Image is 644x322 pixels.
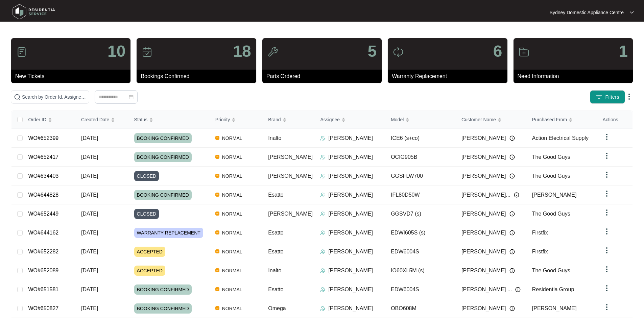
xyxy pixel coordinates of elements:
[134,152,192,162] span: BOOKING CONFIRMED
[461,286,512,294] span: [PERSON_NAME] ...
[315,111,385,129] th: Assignee
[320,249,326,254] img: Assigner Icon
[215,306,219,310] img: Vercel Logo
[461,116,496,123] span: Customer Name
[509,230,515,236] img: Info icon
[509,211,515,217] img: Info icon
[630,11,634,14] img: dropdown arrow
[16,47,27,57] img: icon
[603,303,611,311] img: dropdown arrow
[219,153,245,161] span: NORMAL
[215,136,219,140] img: Vercel Logo
[320,116,340,123] span: Assignee
[320,230,326,236] img: Assigner Icon
[385,204,456,223] td: GGSVD7 (s)
[141,72,256,80] p: Bookings Confirmed
[81,154,98,160] span: [DATE]
[532,249,548,254] span: Firstfix
[385,261,456,280] td: IO60XL5M (s)
[268,287,283,292] span: Esatto
[134,133,192,143] span: BOOKING CONFIRMED
[28,135,58,141] a: WO#652399
[320,135,326,141] img: Assigner Icon
[461,153,506,161] span: [PERSON_NAME]
[28,305,58,311] a: WO#650827
[619,43,628,59] p: 1
[268,268,281,273] span: Inalto
[461,304,506,313] span: [PERSON_NAME]
[393,47,404,57] img: icon
[28,192,58,198] a: WO#644828
[328,304,373,313] p: [PERSON_NAME]
[28,116,46,123] span: Order ID
[461,134,506,142] span: [PERSON_NAME]
[385,148,456,167] td: OCIG905B
[134,209,159,219] span: CLOSED
[461,229,506,237] span: [PERSON_NAME]
[385,223,456,242] td: EDWI605S (s)
[215,249,219,253] img: Vercel Logo
[28,154,58,160] a: WO#652417
[328,210,373,218] p: [PERSON_NAME]
[550,9,624,16] p: Sydney Domestic Appliance Centre
[81,135,98,141] span: [DATE]
[219,210,245,218] span: NORMAL
[219,286,245,294] span: NORMAL
[320,287,326,292] img: Assigner Icon
[532,287,574,292] span: Residentia Group
[28,268,58,273] a: WO#652089
[509,154,515,160] img: Info icon
[320,306,326,311] img: Assigner Icon
[268,192,283,198] span: Esatto
[367,43,377,59] p: 5
[215,193,219,197] img: Vercel Logo
[532,211,570,217] span: The Good Guys
[385,242,456,261] td: EDW6004S
[603,265,611,273] img: dropdown arrow
[23,111,76,129] th: Order ID
[603,246,611,254] img: dropdown arrow
[215,287,219,291] img: Vercel Logo
[320,192,326,198] img: Assigner Icon
[210,111,263,129] th: Priority
[532,230,548,236] span: Firstfix
[215,155,219,159] img: Vercel Logo
[461,248,506,256] span: [PERSON_NAME]
[532,173,570,179] span: The Good Guys
[134,266,165,276] span: ACCEPTED
[233,43,251,59] p: 18
[391,116,404,123] span: Model
[532,305,577,311] span: [PERSON_NAME]
[134,228,203,238] span: WARRANTY REPLACEMENT
[268,173,313,179] span: [PERSON_NAME]
[328,191,373,199] p: [PERSON_NAME]
[134,303,192,314] span: BOOKING CONFIRMED
[81,173,98,179] span: [DATE]
[268,154,313,160] span: [PERSON_NAME]
[385,299,456,318] td: OBO608M
[219,229,245,237] span: NORMAL
[461,210,506,218] span: [PERSON_NAME]
[320,268,326,273] img: Assigner Icon
[527,111,597,129] th: Purchased From
[81,305,98,311] span: [DATE]
[215,116,230,123] span: Priority
[266,72,382,80] p: Parts Ordered
[134,171,159,181] span: CLOSED
[320,211,326,217] img: Assigner Icon
[219,172,245,180] span: NORMAL
[81,268,98,273] span: [DATE]
[328,172,373,180] p: [PERSON_NAME]
[519,47,529,57] img: icon
[134,116,148,123] span: Status
[267,47,278,57] img: icon
[134,190,192,200] span: BOOKING CONFIRMED
[28,287,58,292] a: WO#651581
[328,248,373,256] p: [PERSON_NAME]
[219,267,245,275] span: NORMAL
[532,154,570,160] span: The Good Guys
[219,248,245,256] span: NORMAL
[603,133,611,141] img: dropdown arrow
[268,116,281,123] span: Brand
[28,211,58,217] a: WO#652449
